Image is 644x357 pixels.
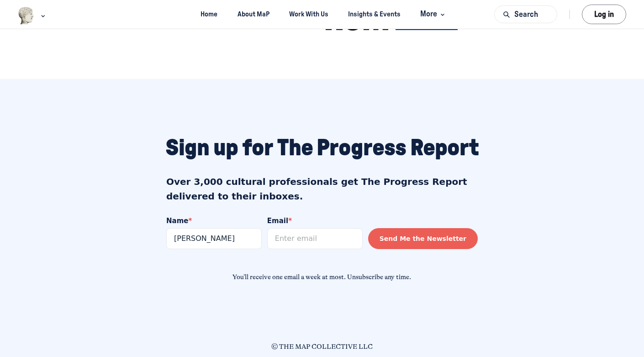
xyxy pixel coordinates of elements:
input: Enter name [1,54,96,75]
span: Name [1,41,26,52]
button: More [412,6,451,23]
a: Home [193,6,226,23]
a: Insights & Events [340,6,409,23]
input: Enter email [102,54,197,75]
span: © THE MAP COLLECTIVE LLC [271,343,373,351]
a: Work With Us [281,6,336,23]
button: Send Me the Newsletter [203,54,312,75]
button: Search [494,5,557,23]
button: Museums as Progress logo [18,6,48,25]
p: Sign up for The Progress Report [165,134,479,162]
span: More [420,8,447,20]
a: About MaP [229,6,277,23]
span: Email [102,41,127,52]
button: Log in [582,5,627,25]
img: Museums as Progress logo [18,7,35,25]
span: You’ll receive one email a week at most. Unsubscribe any time. [232,273,411,281]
